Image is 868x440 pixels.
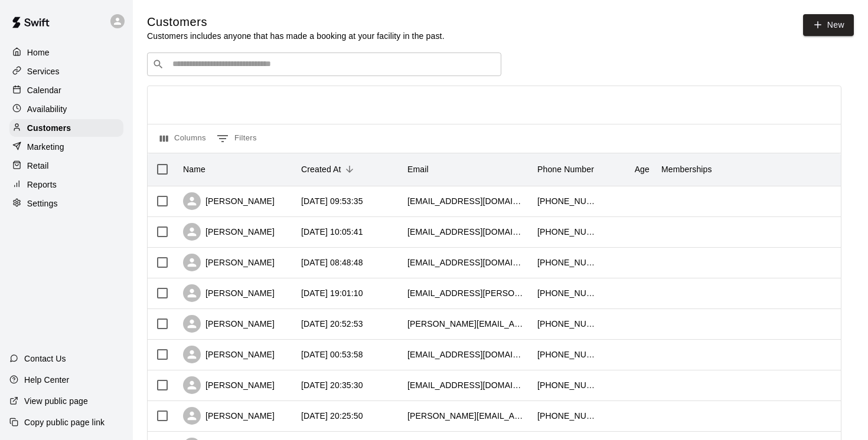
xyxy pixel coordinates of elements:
div: meccleton@hotmail.com [407,195,526,207]
p: Marketing [27,141,64,153]
p: Retail [27,160,49,172]
div: +17789886047 [537,318,596,330]
a: Customers [9,119,123,137]
div: +16043684704 [537,195,596,207]
div: 2025-10-11 10:05:41 [301,226,363,238]
a: New [803,14,854,36]
div: rrfong@shaw.ca [407,287,526,299]
div: Email [407,153,429,186]
div: [PERSON_NAME] [183,254,275,271]
div: 2025-10-11 08:48:48 [301,257,363,268]
div: Created At [301,153,341,186]
div: 2025-10-12 09:53:35 [301,195,363,207]
a: Marketing [9,138,123,156]
p: Help Center [24,374,69,386]
div: Age [635,153,650,186]
div: Search customers by name or email [147,52,501,76]
a: Calendar [9,81,123,99]
div: +16047652596 [537,410,596,422]
div: +16048092282 [537,257,596,268]
div: Memberships [661,153,712,186]
div: [PERSON_NAME] [183,407,275,425]
p: Calendar [27,84,61,96]
button: Sort [341,161,358,178]
p: Copy public page link [24,416,105,428]
p: Home [27,47,50,58]
div: [PERSON_NAME] [183,192,275,210]
div: [PERSON_NAME] [183,346,275,363]
div: +16043557777 [537,349,596,360]
div: 2025-10-07 20:25:50 [301,410,363,422]
div: Memberships [655,153,833,186]
a: Home [9,44,123,61]
p: Reports [27,179,57,191]
div: Phone Number [531,153,602,186]
div: Age [602,153,655,186]
div: justin.mcsharry@gmail.com [407,318,526,330]
p: View public page [24,395,88,407]
div: caronordberg@gmail.com [407,226,526,238]
button: Select columns [157,129,209,148]
p: Customers [27,122,71,134]
p: Services [27,65,60,77]
div: [PERSON_NAME] [183,284,275,302]
p: Availability [27,103,67,115]
div: rczerlau@gmail.com [407,379,526,391]
div: 2025-10-08 20:52:53 [301,318,363,330]
a: Settings [9,195,123,212]
button: Show filters [214,129,260,148]
div: mjmsun@gmail.com [407,349,526,360]
div: 2025-10-07 20:35:30 [301,379,363,391]
div: 2025-10-08 00:53:58 [301,349,363,360]
div: Name [177,153,295,186]
div: davemoody@outlook.com [407,257,526,268]
div: [PERSON_NAME] [183,223,275,241]
p: Contact Us [24,353,66,365]
div: +16049028020 [537,379,596,391]
div: Created At [295,153,402,186]
div: +16047858516 [537,287,596,299]
p: Customers includes anyone that has made a booking at your facility in the past. [147,30,445,42]
div: Phone Number [537,153,594,186]
div: zack_mason@hotmail.com [407,410,526,422]
a: Availability [9,100,123,118]
p: Settings [27,198,58,209]
div: 2025-10-10 19:01:10 [301,287,363,299]
h5: Customers [147,14,445,30]
a: Services [9,63,123,80]
a: Reports [9,176,123,193]
div: [PERSON_NAME] [183,315,275,333]
div: Email [402,153,531,186]
div: Name [183,153,205,186]
div: +16047826532 [537,226,596,238]
a: Retail [9,157,123,175]
div: [PERSON_NAME] [183,376,275,394]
